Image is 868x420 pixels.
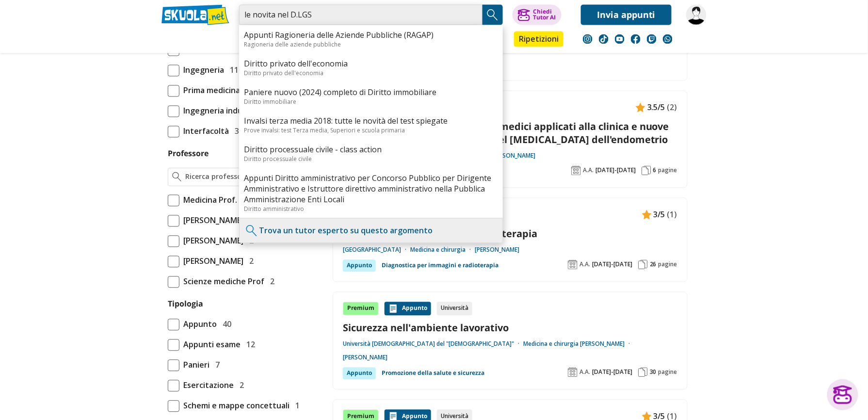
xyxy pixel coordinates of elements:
[231,125,239,138] span: 3
[179,84,282,97] span: Prima medicina e chirurgia
[650,261,657,269] span: 26
[659,261,677,269] span: pagine
[642,210,652,220] img: Appunti contenuto
[343,322,677,335] a: Sicurezza nell'ambiente lavorativo
[179,214,243,227] span: [PERSON_NAME]
[659,369,677,376] span: pagine
[667,101,677,114] span: (2)
[244,224,259,238] img: Trova un tutor esperto
[615,34,625,44] img: youtube
[179,235,243,247] span: [PERSON_NAME]
[382,260,498,272] a: Diagnostica per immagini e radioterapia
[244,127,498,135] div: Prove invalsi: test Terza media, Superiori e scuola primaria
[244,173,498,205] a: Appunti Diritto amministrativo per Concorso Pubblico per Dirigente Amministrativo e Istruttore di...
[237,32,280,49] a: Appunti
[686,5,707,25] img: pippoo210
[244,155,498,163] div: Diritto processuale civile
[482,5,503,25] button: Search Button
[343,120,677,146] a: Elementi di radioprotezione per medici applicati alla clinica e nuove prospettive per il trattame...
[654,209,665,221] span: 3/5
[485,8,500,22] img: Cerca appunti, riassunti o versioni
[244,59,498,69] a: Diritto privato dell'economia
[291,400,300,412] span: 1
[219,318,231,331] span: 40
[638,368,648,377] img: Pagine
[244,30,498,41] a: Appunti Ragioneria delle Aziende Pubbliche (RAGAP)
[244,41,498,49] div: Ragioneria delle aziende pubbliche
[343,340,523,348] a: Università [DEMOGRAPHIC_DATA] del "[DEMOGRAPHIC_DATA]"
[244,87,498,98] a: Paniere nuovo (2024) completo di Diritto immobiliare
[343,227,677,241] a: Diagnostica per immagini e radioterapia
[179,379,234,392] span: Esercitazione
[385,302,431,316] div: Appunto
[179,125,229,138] span: Interfacoltà
[571,166,581,176] img: Anno accademico
[437,302,472,316] div: Università
[343,302,379,316] div: Premium
[382,368,484,379] a: Promozione della salute e sicurezza
[179,255,243,268] span: [PERSON_NAME]
[226,64,239,77] span: 11
[667,209,677,221] span: (1)
[583,34,593,44] img: instagram
[642,166,651,176] img: Pagine
[244,205,498,213] div: Diritto amministrativo
[599,34,609,44] img: tiktok
[659,167,677,175] span: pagine
[647,101,665,114] span: 3.5/5
[592,369,632,376] span: [DATE]-[DATE]
[475,246,519,254] a: [PERSON_NAME]
[647,34,657,44] img: twitch
[523,340,634,348] a: Medicina e chirurgia [PERSON_NAME]
[343,246,410,254] a: [GEOGRAPHIC_DATA]
[244,145,498,155] a: Diritto processuale civile - class action
[579,261,590,269] span: A.A.
[236,379,244,392] span: 2
[533,9,556,21] div: Chiedi Tutor AI
[168,299,203,309] label: Tipologia
[168,148,209,159] label: Professore
[663,34,673,44] img: WhatsApp
[592,261,632,269] span: [DATE]-[DATE]
[179,105,267,117] span: Ingegneria industriale
[185,172,303,182] input: Ricerca professore
[179,359,209,372] span: Panieri
[653,167,657,175] span: 6
[595,167,636,175] span: [DATE]-[DATE]
[410,246,475,254] a: Medicina e chirurgia
[179,318,217,331] span: Appunto
[179,275,264,288] span: Scienze mediche Prof
[211,359,220,372] span: 7
[179,339,241,351] span: Appunti esame
[514,32,563,47] a: Ripetizioni
[343,354,387,362] a: [PERSON_NAME]
[636,103,645,113] img: Appunti contenuto
[513,5,562,25] button: ChiediTutor AI
[343,260,376,272] div: Appunto
[568,260,578,270] img: Anno accademico
[172,172,181,182] img: Ricerca professore
[244,69,498,78] div: Diritto privato dell'economia
[245,255,254,268] span: 2
[579,369,590,376] span: A.A.
[568,368,578,377] img: Anno accademico
[581,5,672,25] a: Invia appunti
[388,304,398,314] img: Appunti contenuto
[583,167,594,175] span: A.A.
[239,5,482,25] input: Cerca appunti, riassunti o versioni
[179,194,237,207] span: Medicina Prof.
[638,260,648,270] img: Pagine
[259,226,433,236] a: Trova un tutor esperto su questo argomento
[631,34,641,44] img: facebook
[244,98,498,106] div: Diritto immobiliare
[242,339,255,351] span: 12
[179,400,289,412] span: Schemi e mappe concettuali
[266,275,274,288] span: 2
[343,368,376,379] div: Appunto
[179,64,224,77] span: Ingegneria
[244,116,498,127] a: Invalsi terza media 2018: tutte le novità del test spiegate
[650,369,657,376] span: 30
